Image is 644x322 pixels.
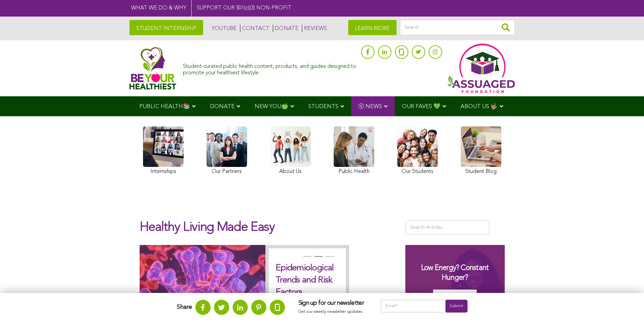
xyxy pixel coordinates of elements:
[402,104,440,109] span: OUR FAVES 💚
[412,263,498,282] h3: Low Energy? Constant Hunger?
[299,300,367,307] h3: Sign up for our newsletter
[139,104,190,109] span: PUBLIC HEALTH📚
[129,96,515,116] div: Navigation Menu
[129,20,203,35] a: STUDENT INTERNSHIP
[460,104,498,109] span: ABOUT US 🤟🏽
[177,304,192,310] strong: Share
[358,104,382,109] span: Ⓥ NEWS
[610,290,644,322] iframe: Chat Widget
[129,47,176,90] img: Assuaged
[308,104,338,109] span: STUDENTS
[399,49,404,55] img: glassdoor
[275,304,280,311] img: glassdoor.svg
[433,290,477,302] img: Get Your Guide
[273,25,299,32] a: DONATE
[255,104,288,109] span: NEW YOU🍏
[183,60,357,76] div: Student-curated public health content, products, and guides designed to promote your healthiest l...
[240,25,269,32] a: CONTACT
[303,256,310,263] button: 1 of 3
[210,104,235,109] span: DONATE
[446,300,467,313] input: Submit
[314,256,321,263] button: 2 of 3
[447,44,515,93] img: Assuaged App
[348,20,397,35] a: LEARN MORE
[299,308,367,316] p: Get our weekly newsletter updates.
[326,256,332,263] button: 3 of 3
[210,25,237,32] a: YOUTUBE
[302,25,327,32] a: REVIEWS
[381,300,446,313] input: Email*
[400,20,515,35] input: Search
[140,220,395,242] h1: Healthy Living Made Easy
[405,220,490,235] input: Search Articles...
